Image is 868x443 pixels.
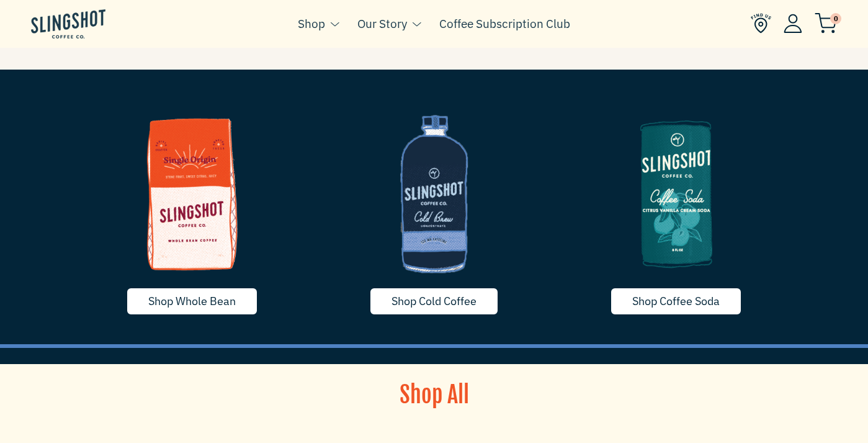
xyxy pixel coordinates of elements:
img: whole-bean-1635790255739_1200x.png [81,101,304,287]
a: Our Story [357,14,407,33]
img: image-5-1635790255718_1200x.png [565,101,788,287]
img: Find Us [751,13,771,34]
a: Shop [298,14,325,33]
img: coldcoffee-1635629668715_1200x.png [323,101,546,287]
span: 0 [830,13,841,24]
a: Coffee Subscription Club [439,14,570,33]
span: Shop Cold Coffee [391,294,477,308]
h1: Shop All [320,380,549,411]
img: Account [784,14,802,33]
span: Shop Whole Bean [148,294,236,308]
span: Shop Coffee Soda [632,294,720,308]
a: 0 [815,16,837,31]
img: cart [815,13,837,34]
